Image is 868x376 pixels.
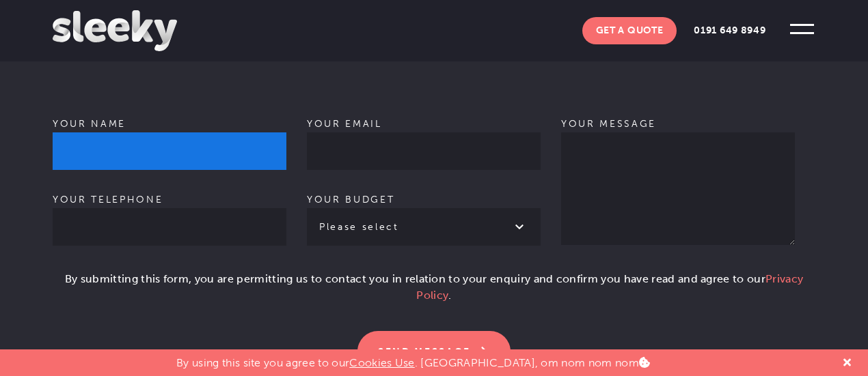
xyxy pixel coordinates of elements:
select: Your budget [307,208,541,246]
a: 0191 649 8949 [680,17,779,44]
a: Cookies Use [349,356,415,369]
textarea: Your message [561,132,795,245]
a: Get A Quote [582,17,677,44]
label: Your name [53,118,286,157]
input: Send Message [357,331,511,372]
label: Your telephone [53,194,286,233]
input: Your telephone [53,208,286,246]
p: By using this site you agree to our . [GEOGRAPHIC_DATA], om nom nom nom [176,349,650,369]
label: Your budget [307,194,541,233]
form: Contact form [53,28,815,372]
label: Your email [307,118,541,157]
label: Your message [561,118,795,268]
input: Your name [53,132,286,170]
input: Your email [307,132,541,170]
a: Privacy Policy [416,272,803,302]
img: Sleeky Web Design Newcastle [53,10,177,51]
p: By submitting this form, you are permitting us to contact you in relation to your enquiry and con... [53,271,815,315]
